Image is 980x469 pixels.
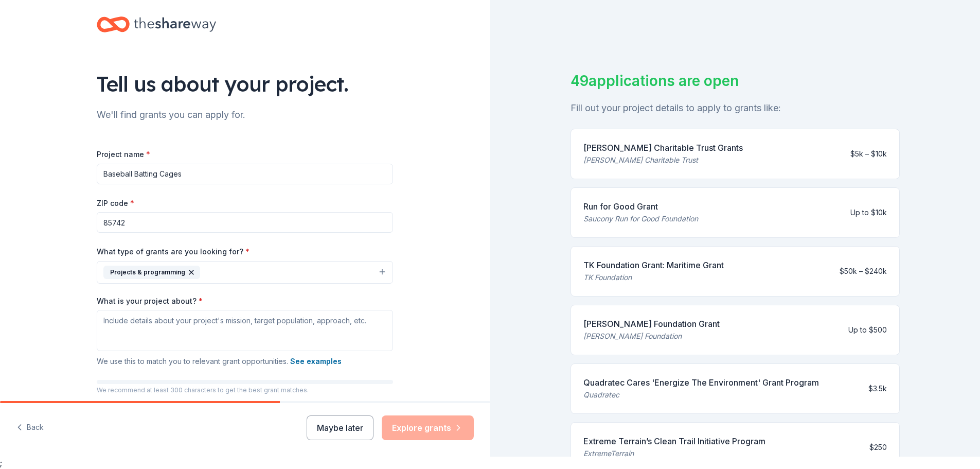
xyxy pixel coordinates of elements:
div: ExtremeTerrain [583,447,765,460]
div: Run for Good Grant [583,200,698,213]
div: Quadratec [583,389,819,401]
button: Maybe later [307,415,373,440]
div: Quadratec Cares 'Energize The Environment' Grant Program [583,376,819,389]
button: Back [16,417,44,439]
div: TK Foundation [583,271,724,284]
div: 49 applications are open [571,70,900,92]
div: [PERSON_NAME] Charitable Trust [583,154,743,166]
div: Tell us about your project. [97,70,393,98]
button: See examples [290,355,342,368]
div: Extreme Terrain’s Clean Trail Initiative Program [583,435,765,447]
div: Projects & programming [103,266,200,279]
div: TK Foundation Grant: Maritime Grant [583,259,724,271]
div: We'll find grants you can apply for. [97,107,393,123]
div: Saucony Run for Good Foundation [583,213,698,225]
div: [PERSON_NAME] Foundation [583,330,720,342]
div: $50k – $240k [840,265,887,277]
label: What is your project about? [97,296,203,306]
input: 12345 (U.S. only) [97,212,393,233]
label: ZIP code [97,198,134,209]
p: We recommend at least 300 characters to get the best grant matches. [97,386,393,394]
div: $5k – $10k [850,148,887,160]
div: [PERSON_NAME] Foundation Grant [583,318,720,330]
div: Up to $500 [848,324,887,336]
label: What type of grants are you looking for? [97,247,250,257]
span: We use this to match you to relevant grant opportunities. [97,357,342,366]
div: $3.5k [868,383,887,395]
div: $250 [869,441,887,454]
div: Up to $10k [850,206,887,219]
div: Fill out your project details to apply to grants like: [571,100,900,116]
label: Project name [97,149,150,160]
button: Projects & programming [97,261,393,284]
div: [PERSON_NAME] Charitable Trust Grants [583,142,743,154]
input: After school program [97,164,393,184]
